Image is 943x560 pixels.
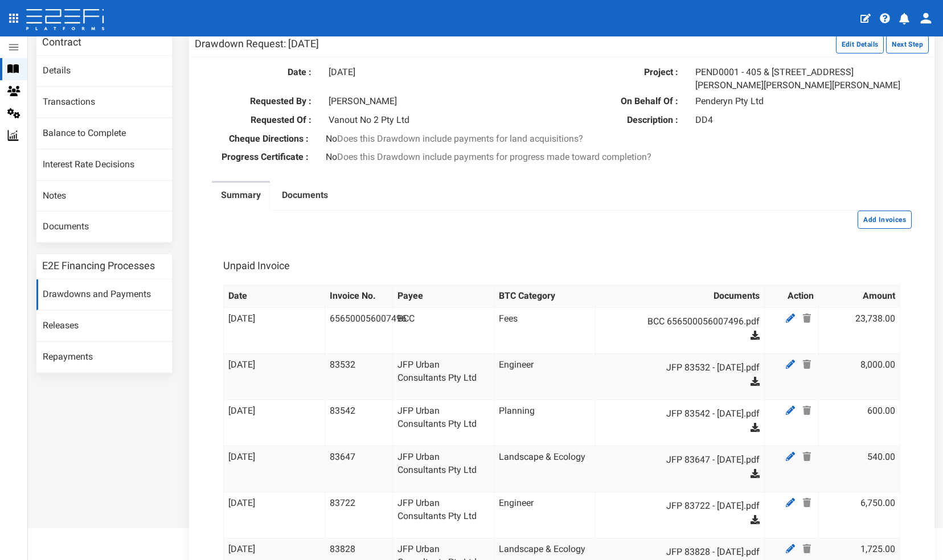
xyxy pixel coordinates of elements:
a: JFP 83532 - [DATE].pdf [612,359,760,377]
button: Next Step [886,35,929,53]
a: Notes [36,181,172,212]
h3: Contract [42,37,81,47]
td: JFP Urban Consultants Pty Ltd [392,446,494,492]
td: Engineer [494,353,596,400]
label: Cheque Directions : [195,133,317,146]
div: Vanout No 2 Pty Ltd [320,114,553,127]
a: Drawdowns and Payments [36,279,172,310]
h3: E2E Financing Processes [42,261,155,271]
td: 83647 [325,446,393,492]
a: Edit Details [836,38,887,49]
td: 6,750.00 [819,492,900,538]
td: 8,000.00 [819,353,900,400]
td: JFP Urban Consultants Pty Ltd [392,492,494,538]
label: On Behalf Of : [570,95,687,108]
label: Project : [570,66,687,79]
th: Action [765,285,819,307]
td: [DATE] [223,307,325,353]
div: DD4 [687,114,920,127]
a: Interest Rate Decisions [36,150,172,180]
td: [DATE] [223,492,325,538]
div: Penderyn Pty Ltd [687,95,920,108]
td: [DATE] [223,400,325,446]
a: BCC 656500056007496.pdf [612,312,760,331]
div: [DATE] [320,66,553,79]
td: JFP Urban Consultants Pty Ltd [392,353,494,400]
a: Add Invoices [858,213,912,224]
th: Documents [596,285,765,307]
a: Documents [36,212,172,242]
td: Planning [494,400,596,446]
a: Transactions [36,87,172,118]
h3: Unpaid Invoice [223,261,290,271]
th: Payee [392,285,494,307]
div: PEND0001 - 405 & [STREET_ADDRESS][PERSON_NAME][PERSON_NAME][PERSON_NAME] [687,66,920,92]
div: [PERSON_NAME] [320,95,553,108]
td: JFP Urban Consultants Pty Ltd [392,400,494,446]
td: Engineer [494,492,596,538]
th: Date [223,285,325,307]
button: Add Invoices [858,211,912,229]
a: Delete Payee [800,542,814,556]
span: Does this Drawdown include payments for progress made toward completion? [337,151,651,162]
a: Documents [273,183,337,211]
a: Delete Payee [800,311,814,326]
h3: Drawdown Request: [DATE] [195,39,319,49]
th: Amount [819,285,900,307]
td: 23,738.00 [819,307,900,353]
a: Delete Payee [800,450,814,464]
label: Documents [282,189,328,202]
td: 540.00 [819,446,900,492]
a: Delete Payee [800,496,814,510]
a: JFP 83542 - [DATE].pdf [612,405,760,423]
a: Summary [212,183,270,211]
a: Delete Payee [800,403,814,418]
div: No [317,133,806,146]
label: Progress Certificate : [195,151,317,164]
a: Repayments [36,342,172,373]
td: 83532 [325,353,393,400]
a: Details [36,56,172,87]
td: 83722 [325,492,393,538]
td: Fees [494,307,596,353]
a: Next Step [886,38,929,49]
label: Description : [570,114,687,127]
a: Balance to Complete [36,118,172,149]
td: [DATE] [223,353,325,400]
button: Edit Details [836,35,884,53]
span: Does this Drawdown include payments for land acquisitions? [337,133,583,144]
th: BTC Category [494,285,596,307]
label: Requested By : [203,95,320,108]
td: 83542 [325,400,393,446]
td: 656500056007496 [325,307,393,353]
td: BCC [392,307,494,353]
label: Summary [221,189,261,202]
a: Releases [36,311,172,341]
td: Landscape & Ecology [494,446,596,492]
th: Invoice No. [325,285,393,307]
a: JFP 83722 - [DATE].pdf [612,497,760,515]
div: No [317,151,806,164]
label: Requested Of : [203,114,320,127]
a: Delete Payee [800,357,814,372]
label: Date : [203,66,320,79]
td: 600.00 [819,400,900,446]
td: [DATE] [223,446,325,492]
a: JFP 83647 - [DATE].pdf [612,451,760,469]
